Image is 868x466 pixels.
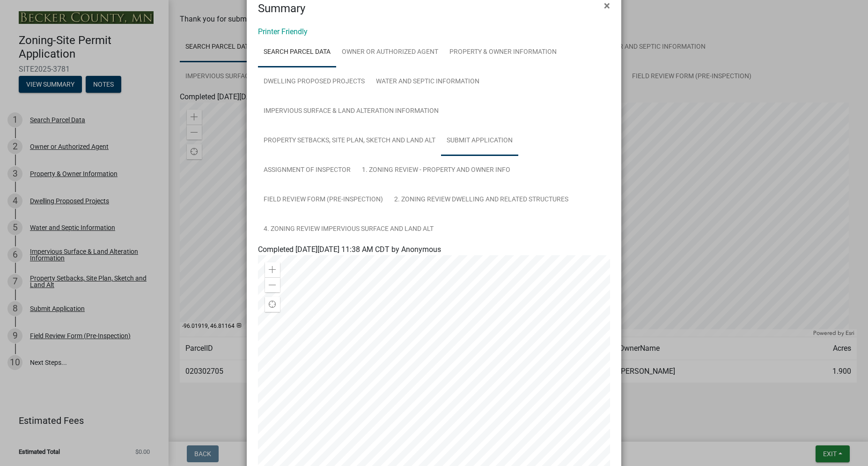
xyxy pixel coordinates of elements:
a: Impervious Surface & Land Alteration Information [258,96,444,126]
a: 2. Zoning Review Dwelling and Related Structures [389,185,574,215]
div: Find my location [265,297,280,312]
div: Zoom out [265,277,280,292]
a: Printer Friendly [258,27,308,36]
a: 1. Zoning Review - Property and Owner Info [356,155,516,185]
a: Assignment of Inspector [258,155,356,185]
span: Completed [DATE][DATE] 11:38 AM CDT by Anonymous [258,245,441,254]
a: Field Review Form (Pre-Inspection) [258,185,389,215]
a: Property & Owner Information [444,37,562,67]
a: Dwelling Proposed Projects [258,67,370,97]
a: Search Parcel Data [258,37,336,67]
a: 4. Zoning Review Impervious Surface and Land Alt [258,215,439,244]
a: Property Setbacks, Site Plan, Sketch and Land Alt [258,126,441,156]
a: Submit Application [441,126,518,156]
div: Zoom in [265,262,280,277]
a: Owner or Authorized Agent [336,37,444,67]
a: Water and Septic Information [370,67,485,97]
